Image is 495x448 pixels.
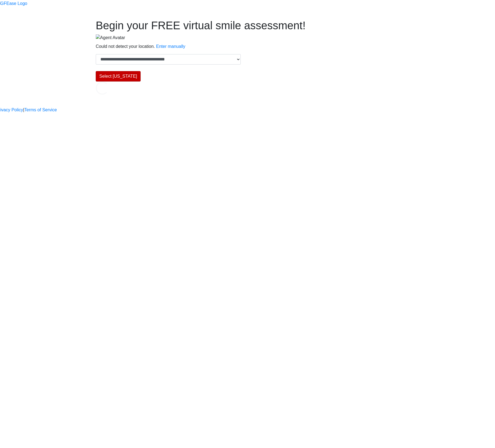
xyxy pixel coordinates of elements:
button: Select [US_STATE] [96,71,141,82]
a: Enter manually [156,44,185,49]
a: | [23,107,24,113]
img: Agent Avatar [96,34,125,41]
span: Could not detect your location. [96,44,155,49]
h1: Begin your FREE virtual smile assessment! [96,19,399,32]
a: Terms of Service [24,107,57,113]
